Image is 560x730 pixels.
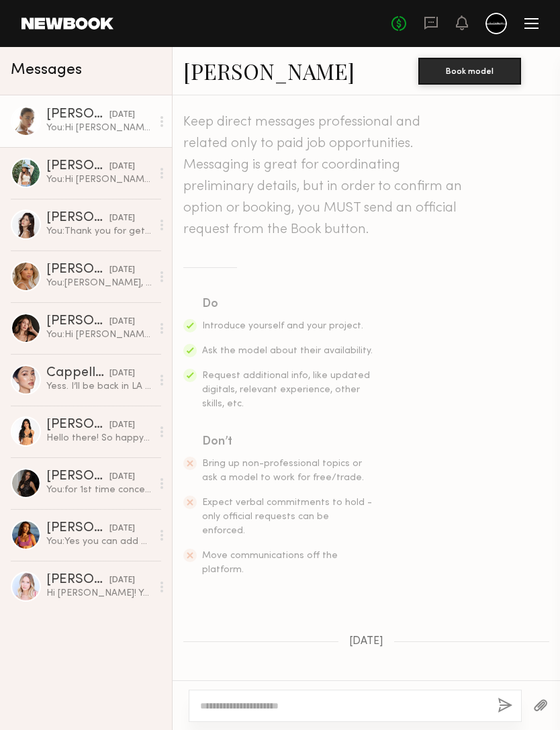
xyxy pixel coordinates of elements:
div: [PERSON_NAME] [46,418,109,432]
div: Don’t [202,432,374,451]
div: [PERSON_NAME] [46,160,109,173]
div: Hello there! So happy to connect with you, just followed you on IG - would love to discuss your v... [46,432,152,445]
div: [DATE] [109,574,135,587]
span: Messages [11,62,82,78]
div: [DATE] [109,471,135,484]
div: [PERSON_NAME] [46,315,109,328]
div: [PERSON_NAME] [46,108,109,122]
div: [DATE] [109,212,135,225]
div: Hi [PERSON_NAME]! Yes I should be available within the next few weeks. My rate is usually around ... [46,587,152,600]
div: Cappella L. [46,367,109,380]
span: Expect verbal commitments to hold - only official requests can be enforced. [202,498,372,535]
div: [DATE] [109,161,135,173]
span: Introduce yourself and your project. [202,322,363,330]
header: Keep direct messages professional and related only to paid job opportunities. Messaging is great ... [183,111,465,240]
span: [DATE] [349,636,383,647]
span: Move communications off the platform. [202,551,338,574]
div: You: [PERSON_NAME], How have you been? I am planning another shoot. Are you available in Sep? Tha... [46,277,152,289]
div: [DATE] [109,367,135,380]
span: Bring up non-professional topics or ask a model to work for free/trade. [202,459,364,482]
div: You: Hi [PERSON_NAME], I am currently working on some vintage film style concepts. I am planning ... [46,173,152,186]
div: [PERSON_NAME] [46,470,109,484]
div: [DATE] [109,109,135,122]
div: You: Yes you can add me on IG, Ki_production. I have some of my work on there, but not kept up to... [46,535,152,548]
div: You: for 1st time concept shoot, I usually try keep it around 2 to 3 hours. [46,484,152,496]
div: You: Hi [PERSON_NAME], Thank you for getting back to me. Usually my concept shoots takes about 2 ... [46,122,152,134]
div: [PERSON_NAME] [46,263,109,277]
div: [PERSON_NAME] [46,574,109,587]
div: Do [202,295,374,314]
span: Request additional info, like updated digitals, relevant experience, other skills, etc. [202,371,370,408]
a: Book model [418,64,521,76]
div: [DATE] [109,522,135,535]
a: [PERSON_NAME] [183,56,355,85]
div: You: Thank you for getting back to me. Right now I have shoots on the 9/4 or 9/11. Let me know if... [46,225,152,238]
div: [PERSON_NAME] [46,522,109,535]
button: Book model [418,58,521,85]
span: Ask the model about their availability. [202,347,373,355]
div: [PERSON_NAME] [46,212,109,225]
div: [DATE] [109,316,135,328]
div: You: Hi [PERSON_NAME], I am currently working on some vintage film style concepts. I am planning ... [46,328,152,341]
div: [DATE] [109,264,135,277]
div: [DATE] [109,419,135,432]
div: Yess. I’ll be back in LA 5th, but will let you know before . Thanks 🙏 [46,380,152,393]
